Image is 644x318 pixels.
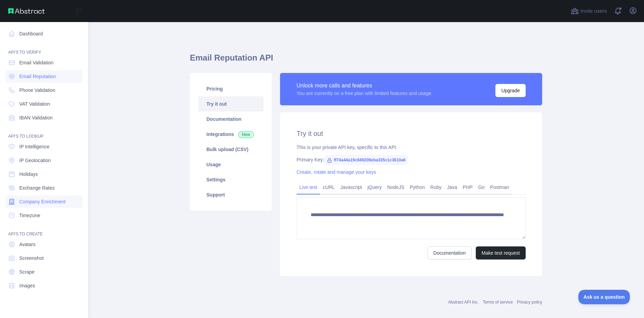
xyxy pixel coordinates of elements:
[6,125,83,139] div: API'S TO LOOKUP
[6,209,83,222] a: Timezone
[19,100,50,107] span: VAT Validation
[578,290,630,304] iframe: Toggle Customer Support
[297,182,320,193] a: Live test
[297,156,526,163] div: Primary Key:
[19,282,35,289] span: Images
[198,187,264,202] a: Support
[19,171,38,178] span: Holidays
[19,212,40,219] span: Timezone
[190,52,542,69] h1: Email Reputation API
[6,84,83,96] a: Phone Validation
[448,300,479,305] a: Abstract API Inc.
[198,127,264,142] a: Integrations New
[6,112,83,124] a: IBAN Validation
[324,155,408,165] span: ff74a44a19c849209eba335c1c3610a6
[6,41,83,55] div: API'S TO VERIFY
[6,238,83,251] a: Avatars
[6,154,83,167] a: IP Geolocation
[198,112,264,127] a: Documentation
[6,252,83,264] a: Screenshot
[19,255,44,262] span: Screenshot
[19,241,35,248] span: Avatars
[320,182,337,193] a: cURL
[384,182,407,193] a: NodeJS
[428,182,444,193] a: Ruby
[198,96,264,112] a: Try it out
[428,246,472,259] a: Documentation
[19,268,34,275] span: Scrape
[6,266,83,278] a: Scrape
[6,70,83,83] a: Email Reputation
[19,73,56,80] span: Email Reputation
[365,182,384,193] a: jQuery
[297,169,376,175] a: Create, rotate and manage your keys
[460,182,475,193] a: PHP
[517,300,542,305] a: Privacy policy
[297,144,526,151] div: This is your private API key, specific to this API.
[238,131,254,138] span: New
[475,182,487,193] a: Go
[19,87,55,94] span: Phone Validation
[8,8,45,14] img: Abstract API
[19,143,50,150] span: IP Intelligence
[569,6,608,17] button: Invite users
[444,182,460,193] a: Java
[198,157,264,172] a: Usage
[337,182,365,193] a: Javascript
[483,300,513,305] a: Terms of service
[6,279,83,292] a: Images
[19,157,51,164] span: IP Geolocation
[407,182,428,193] a: Python
[6,182,83,194] a: Exchange Rates
[495,84,526,97] button: Upgrade
[19,184,55,191] span: Exchange Rates
[297,82,431,90] div: Unlock more calls and features
[487,182,512,193] a: Postman
[19,59,53,66] span: Email Validation
[19,114,53,121] span: IBAN Validation
[6,28,83,40] a: Dashboard
[6,98,83,110] a: VAT Validation
[297,90,431,97] div: You are currently on a free plan with limited features and usage
[6,56,83,69] a: Email Validation
[6,195,83,208] a: Company Enrichment
[198,172,264,187] a: Settings
[6,140,83,153] a: IP Intelligence
[198,81,264,96] a: Pricing
[198,142,264,157] a: Bulk upload (CSV)
[6,223,83,237] div: API'S TO CREATE
[580,7,607,15] span: Invite users
[476,246,526,259] button: Make test request
[19,198,66,205] span: Company Enrichment
[6,168,83,180] a: Holidays
[297,129,526,138] h2: Try it out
